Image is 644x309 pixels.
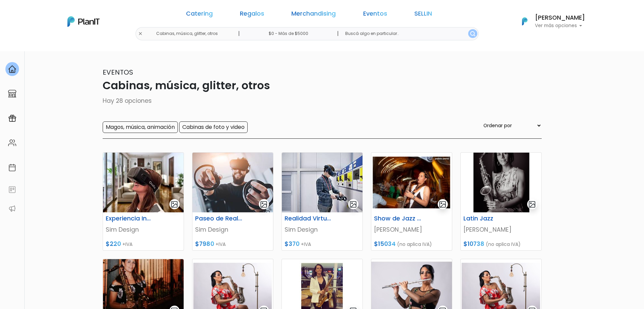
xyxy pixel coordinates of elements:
[285,225,360,234] p: Sim Design
[191,215,247,222] h6: Paseo de Realidad Virtual
[260,200,268,208] img: gallery-light
[463,240,484,248] span: $10738
[371,153,452,212] img: thumb_image__copia___copia___copia___copia___copia___copia___copia___copia___copia___copia___copi...
[337,30,339,38] p: |
[170,200,178,208] img: gallery-light
[370,215,425,222] h6: Show de Jazz con Saxofón y Flauta
[461,153,541,212] img: thumb_image__copia___copia___copia___copia___copia___copia___copia___copia___copia___copia___copi...
[103,77,542,94] p: Cabinas, música, glitter, otros
[281,215,336,222] h6: Realidad Virtual con Identidad Corporativa
[363,11,387,19] a: Eventos
[463,225,539,234] p: [PERSON_NAME]
[8,139,16,147] img: people-662611757002400ad9ed0e3c099ab2801c6687ba6c219adb57efc949bc21e19d.svg
[282,152,363,251] a: gallery-light Realidad Virtual con Identidad Corporativa Sim Design $370 +IVA
[215,241,226,248] span: +IVA
[414,11,432,19] a: SELLIN
[138,32,143,36] img: close-6986928ebcb1d6c9903e3b54e860dbc4d054630f23adef3a32610726dff6a82b.svg
[371,152,452,251] a: gallery-light Show de Jazz con Saxofón y Flauta [PERSON_NAME] $15034 (no aplica IVA)
[67,16,100,27] img: PlanIt Logo
[374,225,449,234] p: [PERSON_NAME]
[102,215,157,222] h6: Experiencia Interactiva de Realidad Virtual
[240,11,264,19] a: Regalos
[340,27,478,40] input: Buscá algo en particular..
[486,241,521,248] span: (no aplica IVA)
[122,241,132,248] span: +IVA
[517,14,532,29] img: PlanIt Logo
[106,225,181,234] p: Sim Design
[103,152,184,251] a: gallery-light Experiencia Interactiva de Realidad Virtual Sim Design $220 +IVA
[397,241,432,248] span: (no aplica IVA)
[460,152,542,251] a: gallery-light Latin Jazz [PERSON_NAME] $10738 (no aplica IVA)
[535,15,585,21] h6: [PERSON_NAME]
[8,205,16,213] img: partners-52edf745621dab592f3b2c58e3bca9d71375a7ef29c3b500c9f145b62cc070d4.svg
[8,114,16,122] img: campaigns-02234683943229c281be62815700db0a1741e53638e28bf9629b52c665b00959.svg
[374,240,396,248] span: $15034
[103,67,542,77] p: Eventos
[301,241,311,248] span: +IVA
[439,200,446,208] img: gallery-light
[103,121,178,133] input: Magos, música, animación
[470,31,475,36] img: search_button-432b6d5273f82d61273b3651a40e1bd1b912527efae98b1b7a1b2c0702e16a8d.svg
[238,30,240,38] p: |
[195,240,214,248] span: $7980
[291,11,336,19] a: Merchandising
[186,11,213,19] a: Catering
[192,152,273,251] a: gallery-light Paseo de Realidad Virtual Sim Design $7980 +IVA
[8,65,16,73] img: home-e721727adea9d79c4d83392d1f703f7f8bce08238fde08b1acbfd93340b81755.svg
[106,240,121,248] span: $220
[459,215,515,222] h6: Latin Jazz
[285,240,299,248] span: $370
[103,96,542,105] p: Hay 28 opciones
[282,153,362,212] img: thumb_Portada_lentes.jpg
[8,186,16,194] img: feedback-78b5a0c8f98aac82b08bfc38622c3050aee476f2c9584af64705fc4e61158814.svg
[192,153,273,212] img: thumb_control_remoto.jpg
[513,13,585,30] button: PlanIt Logo [PERSON_NAME] Ver más opciones
[8,90,16,98] img: marketplace-4ceaa7011d94191e9ded77b95e3339b90024bf715f7c57f8cf31f2d8c509eaba.svg
[179,121,248,133] input: Cabinas de foto y video
[535,23,585,28] p: Ver más opciones
[528,200,536,208] img: gallery-light
[195,225,270,234] p: Sim Design
[349,200,357,208] img: gallery-light
[8,163,16,172] img: calendar-87d922413cdce8b2cf7b7f5f62616a5cf9e4887200fb71536465627b3292af00.svg
[103,153,184,212] img: thumb_lentes.jpg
